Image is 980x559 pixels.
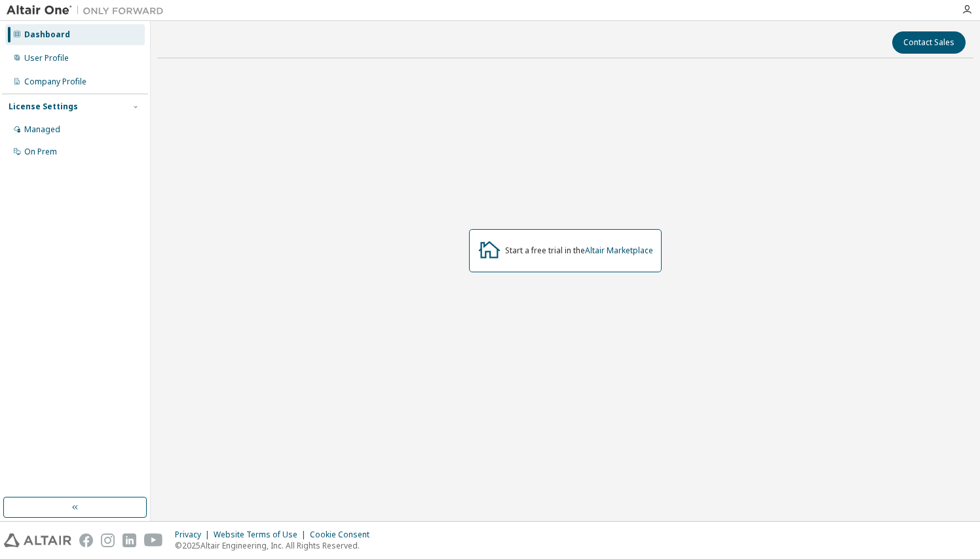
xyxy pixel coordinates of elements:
button: Contact Sales [892,31,966,54]
div: On Prem [24,147,57,157]
p: © 2025 Altair Engineering, Inc. All Rights Reserved. [175,540,377,551]
div: Dashboard [24,29,70,40]
div: Cookie Consent [310,530,377,540]
img: youtube.svg [144,533,163,547]
div: User Profile [24,53,69,63]
div: Company Profile [24,77,86,87]
div: Start a free trial in the [505,245,653,256]
div: Managed [24,124,60,135]
img: instagram.svg [101,533,115,547]
div: Privacy [175,530,214,540]
a: Altair Marketplace [585,245,653,256]
img: linkedin.svg [122,533,136,547]
div: Website Terms of Use [214,530,310,540]
img: Altair One [7,4,170,17]
div: License Settings [9,101,78,112]
img: altair_logo.svg [4,533,71,547]
img: facebook.svg [79,533,93,547]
